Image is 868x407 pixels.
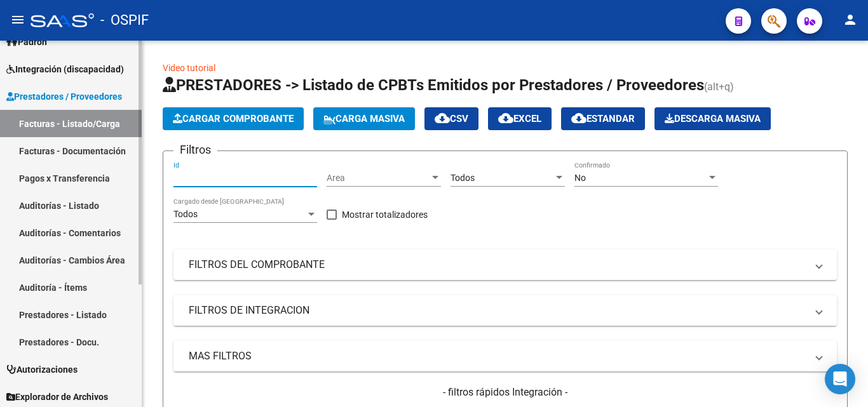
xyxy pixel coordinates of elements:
mat-icon: menu [10,12,25,27]
button: EXCEL [488,107,552,130]
span: Mostrar totalizadores [342,207,428,222]
button: Carga Masiva [313,107,415,130]
span: Padrón [6,35,47,49]
mat-expansion-panel-header: FILTROS DEL COMPROBANTE [173,250,837,280]
span: Descarga Masiva [665,113,761,124]
span: Area [327,173,430,183]
mat-icon: cloud_download [435,110,450,126]
button: Descarga Masiva [654,107,771,130]
span: Prestadores / Proveedores [6,90,122,103]
mat-panel-title: FILTROS DEL COMPROBANTE [189,258,806,272]
span: EXCEL [498,113,541,124]
button: CSV [424,107,478,130]
mat-expansion-panel-header: MAS FILTROS [173,341,837,371]
span: Cargar Comprobante [173,113,294,124]
mat-icon: person [843,12,858,27]
span: Estandar [571,113,635,124]
h3: Filtros [173,141,217,159]
span: PRESTADORES -> Listado de CPBTs Emitidos por Prestadores / Proveedores [163,76,704,94]
div: Open Intercom Messenger [825,364,855,394]
span: Explorador de Archivos [6,390,108,404]
mat-expansion-panel-header: FILTROS DE INTEGRACION [173,295,837,326]
span: Todos [451,173,475,183]
h4: - filtros rápidos Integración - [173,385,837,399]
mat-icon: cloud_download [498,110,513,126]
span: No [574,173,586,183]
mat-panel-title: MAS FILTROS [189,349,806,363]
button: Estandar [561,107,645,130]
app-download-masive: Descarga masiva de comprobantes (adjuntos) [654,107,771,130]
span: Todos [173,209,198,219]
span: CSV [435,113,468,124]
span: Carga Masiva [323,113,405,124]
mat-icon: cloud_download [571,110,587,126]
span: Autorizaciones [6,363,78,377]
mat-panel-title: FILTROS DE INTEGRACION [189,304,806,317]
span: Integración (discapacidad) [6,62,124,76]
a: Video tutorial [163,63,215,73]
span: (alt+q) [704,81,734,93]
button: Cargar Comprobante [163,107,304,130]
span: - OSPIF [100,6,149,34]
